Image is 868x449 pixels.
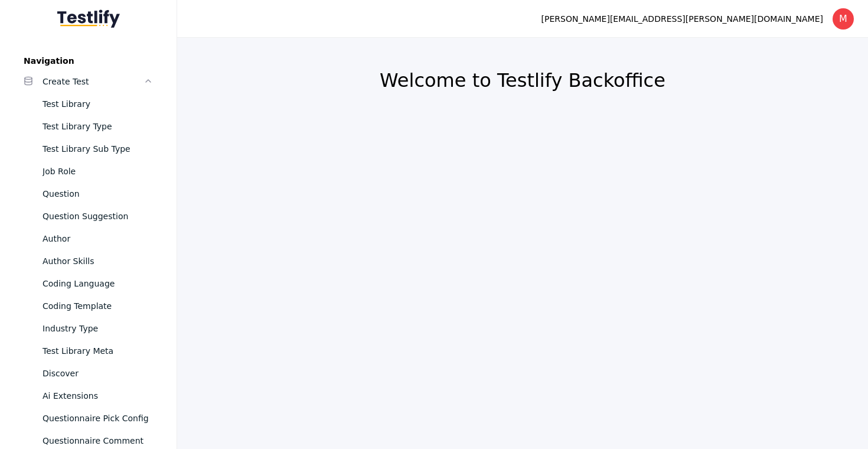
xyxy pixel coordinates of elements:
[43,299,153,313] div: Coding Template
[43,209,153,223] div: Question Suggestion
[14,362,162,385] a: Discover
[43,97,153,111] div: Test Library
[14,407,162,430] a: Questionnaire Pick Config
[43,276,153,291] div: Coding Language
[14,138,162,160] a: Test Library Sub Type
[14,317,162,340] a: Industry Type
[14,205,162,227] a: Question Suggestion
[43,344,153,358] div: Test Library Meta
[43,187,153,201] div: Question
[43,74,143,89] div: Create Test
[43,254,153,268] div: Author Skills
[14,115,162,138] a: Test Library Type
[14,385,162,407] a: Ai Extensions
[833,8,854,30] div: M
[14,93,162,115] a: Test Library
[57,9,120,28] img: Testlify - Backoffice
[43,164,153,178] div: Job Role
[14,160,162,183] a: Job Role
[43,389,153,403] div: Ai Extensions
[14,250,162,272] a: Author Skills
[14,183,162,205] a: Question
[43,434,153,448] div: Questionnaire Comment
[14,272,162,295] a: Coding Language
[541,12,823,26] div: [PERSON_NAME][EMAIL_ADDRESS][PERSON_NAME][DOMAIN_NAME]
[14,56,162,66] label: Navigation
[205,69,840,92] h2: Welcome to Testlify Backoffice
[43,232,153,246] div: Author
[14,227,162,250] a: Author
[43,142,153,156] div: Test Library Sub Type
[43,411,153,425] div: Questionnaire Pick Config
[43,321,153,336] div: Industry Type
[14,340,162,362] a: Test Library Meta
[43,366,153,380] div: Discover
[14,295,162,317] a: Coding Template
[43,119,153,134] div: Test Library Type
